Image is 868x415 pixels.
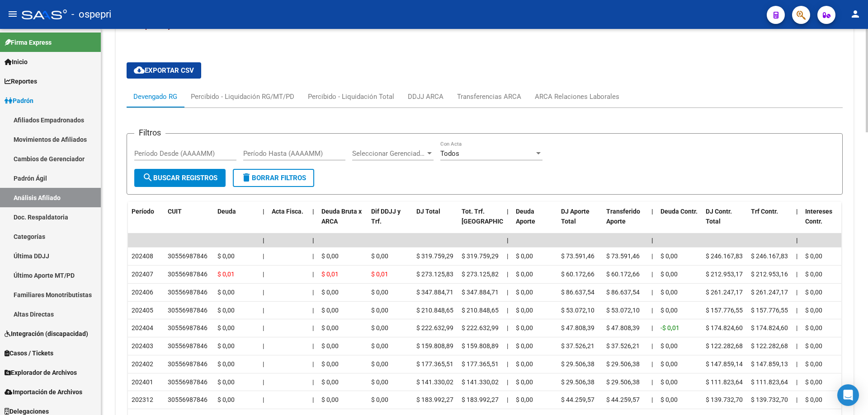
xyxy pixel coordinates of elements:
datatable-header-cell: | [309,202,318,242]
span: $ 44.259,57 [606,396,640,403]
span: | [651,324,653,331]
span: $ 319.759,29 [416,252,453,260]
span: Integración (discapacidad) [5,329,88,339]
span: Deuda Aporte [516,208,535,225]
span: $ 0,00 [805,396,822,403]
span: 202405 [132,307,153,314]
span: Todos [440,149,459,158]
span: $ 47.808,39 [606,324,640,331]
span: $ 183.992,27 [416,396,453,403]
span: $ 0,00 [371,289,388,296]
datatable-header-cell: CUIT [164,202,214,242]
span: $ 319.759,29 [462,252,499,260]
span: $ 0,00 [516,360,533,368]
span: Buscar Registros [142,174,217,182]
span: Inicio [5,57,28,67]
datatable-header-cell: Acta Fisca. [268,202,309,242]
span: $ 157.776,55 [751,307,788,314]
span: $ 347.884,71 [462,289,499,296]
span: Transferido Aporte [606,208,640,225]
div: ARCA Relaciones Laborales [535,92,619,102]
div: 30556987846 [168,359,208,369]
span: -$ 0,01 [660,324,679,331]
datatable-header-cell: Deuda [214,202,259,242]
span: $ 73.591,46 [561,252,594,260]
datatable-header-cell: Transferido Aporte [603,202,648,242]
span: | [651,270,653,278]
span: | [263,396,264,403]
span: | [507,237,509,244]
span: $ 44.259,57 [561,396,594,403]
span: $ 0,00 [321,324,339,331]
span: $ 0,00 [660,396,678,403]
span: $ 174.824,60 [751,324,788,331]
span: | [312,208,314,215]
span: $ 111.823,64 [706,378,743,386]
span: | [796,360,797,368]
span: $ 0,00 [516,252,533,260]
span: Deuda Bruta x ARCA [321,208,362,225]
span: $ 0,00 [321,360,339,368]
span: DJ Total [416,208,440,215]
button: Buscar Registros [134,169,226,187]
div: Percibido - Liquidación Total [308,92,394,102]
span: 202404 [132,324,153,331]
span: Trf Contr. [751,208,778,215]
span: Acta Fisca. [272,208,303,215]
span: | [263,324,264,331]
div: 30556987846 [168,377,208,387]
datatable-header-cell: | [503,202,512,242]
span: | [507,307,508,314]
span: | [796,252,797,260]
div: 30556987846 [168,287,208,298]
span: | [312,289,314,296]
span: 202408 [132,252,153,260]
span: | [263,360,264,368]
span: | [796,324,797,331]
span: $ 157.776,55 [706,307,743,314]
button: Borrar Filtros [233,169,314,187]
span: $ 60.172,66 [606,270,640,278]
datatable-header-cell: Intereses Contr. [802,202,847,242]
span: Exportar CSV [134,66,194,75]
span: | [507,252,508,260]
span: DJ Contr. Total [706,208,732,225]
div: 30556987846 [168,305,208,316]
span: $ 0,00 [805,270,822,278]
span: $ 159.808,89 [416,342,453,350]
span: $ 0,00 [805,307,822,314]
span: $ 139.732,70 [751,396,788,403]
span: $ 29.506,38 [606,360,640,368]
span: $ 0,00 [371,378,388,386]
span: $ 210.848,65 [462,307,499,314]
datatable-header-cell: | [793,202,802,242]
span: $ 37.526,21 [606,342,640,350]
span: - ospepri [71,5,111,24]
span: | [507,342,508,350]
datatable-header-cell: | [259,202,268,242]
span: Deuda Contr. [660,208,698,215]
span: | [312,307,314,314]
span: Casos / Tickets [5,348,53,358]
span: Borrar Filtros [241,174,306,182]
mat-icon: cloud_download [134,65,145,75]
span: $ 0,00 [516,307,533,314]
span: | [312,378,314,386]
datatable-header-cell: Deuda Aporte [512,202,557,242]
span: $ 212.953,17 [706,270,743,278]
span: $ 159.808,89 [462,342,499,350]
span: $ 60.172,66 [561,270,594,278]
span: $ 0,00 [805,378,822,386]
span: $ 210.848,65 [416,307,453,314]
span: CUIT [168,208,182,215]
span: $ 29.506,38 [606,378,640,386]
div: Transferencias ARCA [457,92,521,102]
span: | [796,289,797,296]
span: $ 0,00 [321,252,339,260]
span: $ 261.247,17 [751,289,788,296]
div: 30556987846 [168,269,208,280]
span: Seleccionar Gerenciador [352,149,425,158]
span: | [651,237,653,244]
span: $ 0,00 [805,342,822,350]
span: $ 0,00 [217,396,235,403]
